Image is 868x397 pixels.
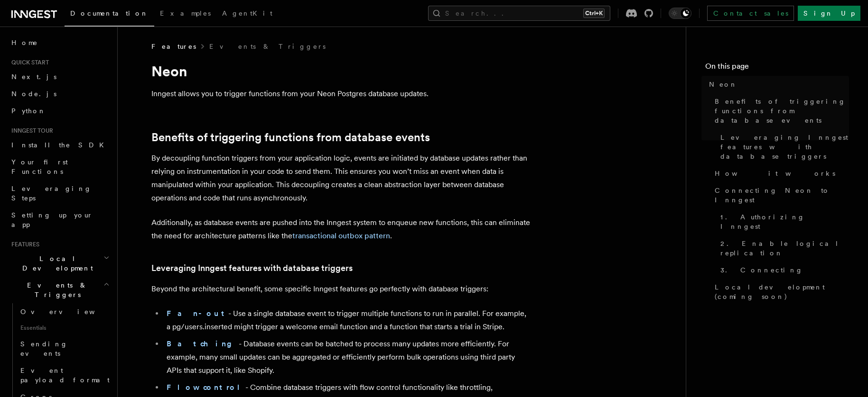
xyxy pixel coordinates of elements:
[151,131,430,144] a: Benefits of triggering functions from database events
[11,107,46,115] span: Python
[798,6,860,21] a: Sign Up
[720,239,849,258] span: 2. Enable logical replication
[711,182,849,208] a: Connecting Neon to Inngest
[151,63,531,80] h1: Neon
[17,362,112,388] a: Event payload format
[11,73,56,81] span: Next.js
[151,87,531,100] p: Inngest allows you to trigger functions from your Neon Postgres database updates.
[8,250,112,277] button: Local Development
[428,6,610,21] button: Search...Ctrl+K
[160,9,211,17] span: Examples
[717,235,849,262] a: 2. Enable logical replication
[20,367,110,384] span: Event payload format
[164,307,531,334] li: - Use a single database event to trigger multiple functions to run in parallel. For example, a pg...
[705,61,849,76] h4: On this page
[8,102,112,119] a: Python
[8,34,112,51] a: Home
[11,158,68,175] span: Your first Functions
[720,265,803,275] span: 3. Connecting
[222,9,272,17] span: AgentKit
[154,3,216,26] a: Examples
[8,68,112,85] a: Next.js
[17,303,112,320] a: Overview
[717,129,849,165] a: Leveraging Inngest features with database triggers
[8,277,112,303] button: Events & Triggers
[167,383,245,392] a: Flow control
[17,320,112,335] span: Essentials
[8,280,103,299] span: Events & Triggers
[715,97,849,125] span: Benefits of triggering functions from database events
[669,8,691,19] button: Toggle dark mode
[151,216,531,243] p: Additionally, as database events are pushed into the Inngest system to enqueue new functions, thi...
[20,308,118,316] span: Overview
[8,254,103,273] span: Local Development
[216,3,278,26] a: AgentKit
[8,136,112,153] a: Install the SDK
[583,9,605,18] kbd: Ctrl+K
[164,337,531,377] li: - Database events can be batched to process many updates more efficiently. For example, many smal...
[209,42,326,51] a: Events & Triggers
[8,207,112,233] a: Setting up your app
[151,262,353,275] a: Leveraging Inngest features with database triggers
[705,76,849,93] a: Neon
[8,127,53,135] span: Inngest tour
[715,169,835,178] span: How it works
[720,133,849,161] span: Leveraging Inngest features with database triggers
[8,85,112,102] a: Node.js
[65,3,154,27] a: Documentation
[8,59,49,66] span: Quick start
[8,241,39,248] span: Features
[8,153,112,180] a: Your first Functions
[711,165,849,182] a: How it works
[70,9,149,17] span: Documentation
[11,185,92,202] span: Leveraging Steps
[709,80,737,89] span: Neon
[151,282,531,296] p: Beyond the architectural benefit, some specific Inngest features go perfectly with database trigg...
[8,180,112,207] a: Leveraging Steps
[11,211,93,228] span: Setting up your app
[717,262,849,279] a: 3. Connecting
[707,6,794,21] a: Contact sales
[720,212,849,231] span: 1. Authorizing Inngest
[151,152,531,205] p: By decoupling function triggers from your application logic, events are initiated by database upd...
[17,335,112,362] a: Sending events
[151,42,196,51] span: Features
[717,208,849,235] a: 1. Authorizing Inngest
[711,93,849,129] a: Benefits of triggering functions from database events
[11,38,38,47] span: Home
[11,141,110,149] span: Install the SDK
[11,90,56,98] span: Node.js
[715,282,849,301] span: Local development (coming soon)
[20,340,68,357] span: Sending events
[711,279,849,305] a: Local development (coming soon)
[167,309,228,318] a: Fan-out
[167,339,239,348] a: Batching
[715,186,849,205] span: Connecting Neon to Inngest
[292,231,390,240] a: transactional outbox pattern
